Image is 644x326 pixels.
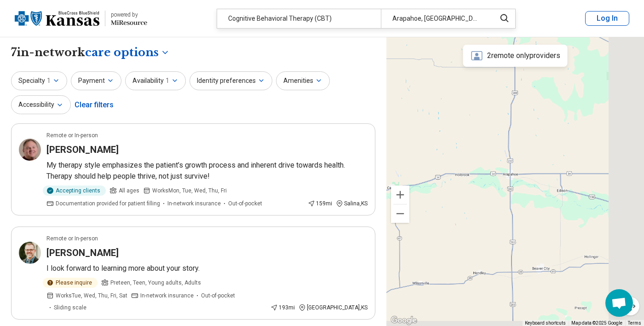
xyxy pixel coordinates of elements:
button: Accessibility [11,95,71,114]
div: Arapahoe, [GEOGRAPHIC_DATA] [381,9,490,28]
p: Remote or In-person [46,131,98,140]
div: [GEOGRAPHIC_DATA] , KS [299,303,368,312]
div: 193 mi [270,303,295,312]
button: Log In [585,11,629,26]
span: 1 [47,76,51,86]
div: 159 mi [308,199,332,208]
span: care options [85,45,159,60]
h3: [PERSON_NAME] [46,143,119,156]
div: Accepting clients [43,186,106,196]
button: Identity preferences [190,71,272,90]
span: In-network insurance [167,199,221,208]
div: 2 remote only providers [463,45,568,67]
div: Cognitive Behavioral Therapy (CBT) [217,9,381,28]
h1: 7 in-network [11,45,170,60]
button: Specialty1 [11,71,67,90]
div: Clear filters [75,94,114,116]
button: Care options [85,45,170,60]
button: Zoom in [391,186,409,204]
span: All ages [119,186,139,195]
h3: [PERSON_NAME] [46,246,119,259]
span: Map data ©2025 Google [571,320,622,326]
a: Blue Cross Blue Shield Kansaspowered by [15,7,147,29]
button: Zoom out [391,204,409,223]
span: Documentation provided for patient filling [56,199,160,208]
p: Remote or In-person [46,234,98,243]
a: Terms (opens in new tab) [628,320,641,326]
p: I look forward to learning more about your story. [46,263,368,274]
button: Amenities [276,71,330,90]
p: My therapy style emphasizes the patient’s growth process and inherent drive towards health. Thera... [46,160,368,182]
span: Sliding scale [54,303,86,312]
span: Works Tue, Wed, Thu, Fri, Sat [56,291,127,300]
div: Please inquire [43,278,98,288]
span: Preteen, Teen, Young adults, Adults [110,279,201,287]
button: Payment [71,71,121,90]
span: Out-of-pocket [228,199,262,208]
img: Blue Cross Blue Shield Kansas [15,7,99,29]
span: 1 [166,76,169,86]
span: Out-of-pocket [201,291,235,300]
button: Availability1 [125,71,186,90]
div: powered by [111,11,147,19]
span: In-network insurance [140,291,194,300]
div: Salina , KS [336,199,368,208]
div: Open chat [605,289,633,317]
span: Works Mon, Tue, Wed, Thu, Fri [152,186,227,195]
